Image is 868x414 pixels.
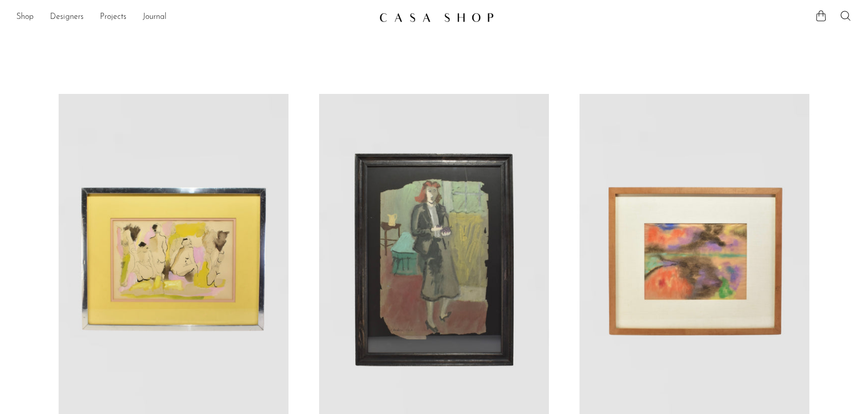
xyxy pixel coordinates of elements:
ul: NEW HEADER MENU [16,9,371,26]
a: Projects [100,11,126,24]
a: Shop [16,11,34,24]
a: Journal [143,11,167,24]
a: Designers [50,11,84,24]
nav: Desktop navigation [16,9,371,26]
